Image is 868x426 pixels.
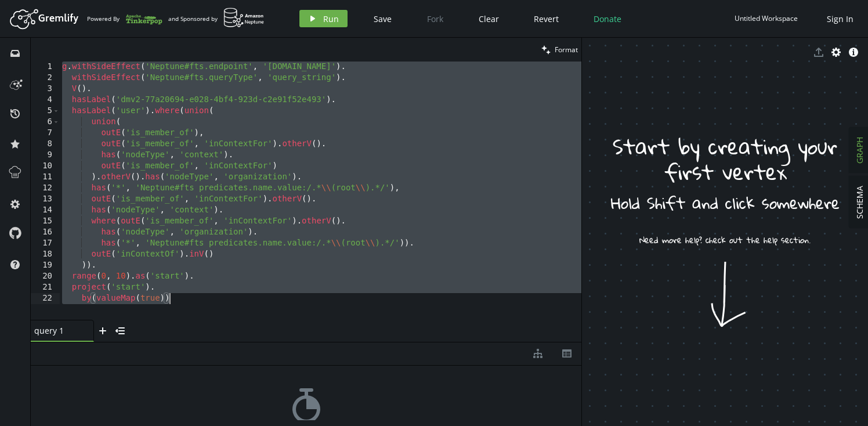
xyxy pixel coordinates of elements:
[585,10,630,27] button: Donate
[34,325,81,336] span: query 1
[31,227,60,238] div: 16
[31,84,60,95] div: 3
[31,106,60,117] div: 5
[31,293,60,304] div: 22
[31,150,60,161] div: 9
[31,161,60,172] div: 10
[31,117,60,128] div: 6
[479,13,499,24] span: Clear
[854,186,865,219] span: SCHEMA
[827,13,853,24] span: Sign In
[31,282,60,293] div: 21
[365,10,400,27] button: Save
[735,14,798,23] div: Untitled Workspace
[31,62,60,73] div: 1
[31,128,60,139] div: 7
[525,10,567,27] button: Revert
[31,205,60,216] div: 14
[87,9,162,29] div: Powered By
[418,10,453,27] button: Fork
[299,10,348,27] button: Run
[31,238,60,249] div: 17
[323,13,339,24] span: Run
[31,172,60,183] div: 11
[31,183,60,194] div: 12
[555,45,578,55] span: Format
[427,13,443,24] span: Fork
[470,10,508,27] button: Clear
[374,13,392,24] span: Save
[223,8,265,28] img: AWS Neptune
[594,13,621,24] span: Donate
[538,38,581,62] button: Format
[31,249,60,260] div: 18
[31,271,60,282] div: 20
[31,95,60,106] div: 4
[31,260,60,271] div: 19
[854,137,865,164] span: GRAPH
[821,10,859,27] button: Sign In
[534,13,559,24] span: Revert
[31,216,60,227] div: 15
[31,139,60,150] div: 8
[31,194,60,205] div: 13
[31,73,60,84] div: 2
[168,8,265,30] div: and Sponsored by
